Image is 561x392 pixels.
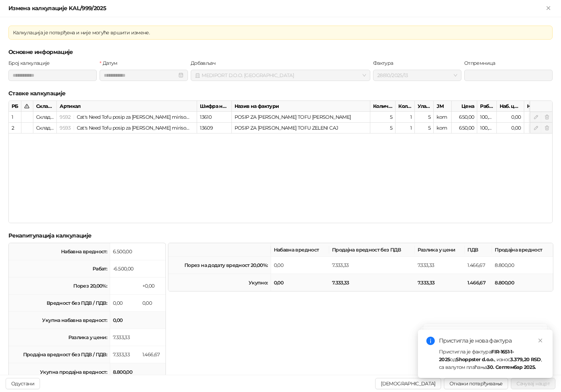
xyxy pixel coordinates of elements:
td: 7.333,33 [329,257,415,274]
div: 5 [370,123,396,133]
label: Број калкулације [8,59,54,67]
td: Набавна вредност: [9,243,110,260]
div: Пристигла је нова фактура [439,337,544,345]
h5: Основне информације [8,48,553,56]
span: 9592 | Cat's Need Tofu posip za mačke sa mirisom lavande (7l) [60,114,218,120]
input: Отпремница [464,70,553,81]
div: 0,00 [524,123,556,133]
div: ЈМ [434,101,451,112]
button: Close [544,4,553,13]
a: Close [536,337,544,344]
span: info-circle [426,337,435,345]
div: Улазна кол. [415,101,434,112]
div: Пристигла је фактура од , износ , са валутом плаћања [439,348,544,371]
td: 7.333,33 [415,257,465,274]
input: Датум [104,71,177,79]
td: 7.333,33 [110,329,140,346]
td: 0,00 [110,295,140,312]
span: close [538,338,543,343]
span: [DEMOGRAPHIC_DATA] [381,380,435,387]
label: Добављач [191,59,219,67]
div: 2 [12,124,18,132]
th: Разлика у цени [415,243,465,257]
td: Укупна набавна вредност: [9,312,110,329]
span: 9593 | Cat's Need Tofu posip za mačke sa mirisom zelenog čaja (7l) [60,125,228,131]
td: Продајна вредност без ПДВ / ПДВ: [9,346,110,363]
label: Отпремница [464,59,500,67]
td: -6.500,00 [110,260,140,277]
div: Шифра на фактури [197,101,231,112]
th: Продајна вредност без ПДВ [329,243,415,257]
div: Складиште [33,123,57,133]
td: Вредност без ПДВ / ПДВ: [9,295,110,312]
span: 9593 [60,125,70,131]
div: kom [434,123,451,133]
div: Кол. у пак. [396,101,415,112]
div: 650,00 [452,112,478,123]
td: 7.333,33 [110,346,140,363]
div: POSIP ZA [PERSON_NAME] TOFU [PERSON_NAME] [232,112,370,123]
td: 7.333,33 [415,274,465,291]
td: 0,00 [140,295,165,312]
h5: Ставке калкулације [8,89,553,98]
th: Набавна вредност [271,243,329,257]
button: Одустани [6,378,40,389]
td: Порез 20,00%: [9,277,110,295]
td: 1.466,67 [465,257,492,274]
div: 13610 [197,112,231,123]
h5: Рекапитулација калкулације [8,232,553,240]
td: 8.800,00 [110,363,140,380]
div: Складиште [33,112,57,123]
td: Укупна продајна вредност: [9,363,110,380]
td: Разлика у цени: [9,329,110,346]
td: 8.800,00 [492,274,553,291]
span: 9592 [60,114,70,120]
div: 13609 [197,123,231,133]
th: ПДВ [465,243,492,257]
div: 100,00 [477,112,496,123]
div: Наб. цена [497,101,524,112]
td: 6.500,00 [110,243,140,260]
div: Калкулација је потврђена и није могуће вршити измене. [13,29,548,36]
label: Фактура [373,59,398,67]
strong: 3.379,20 RSD [510,356,541,363]
td: 0,00 [110,312,140,329]
div: Артикал [57,101,197,112]
td: 1.466,67 [465,274,492,291]
div: Измена калкулације KAL/999/2025 [8,4,544,13]
div: Рабат % [477,101,496,112]
td: 0,00 [271,257,329,274]
div: Наб. вредност [524,101,556,112]
div: 0,00 [497,112,524,123]
div: kom [434,112,451,123]
div: Складиште [33,101,57,112]
th: Продајна вредност [492,243,553,257]
td: 1.466,67 [140,346,165,363]
span: 28810/2025/13 [377,70,457,81]
strong: 30. Септембар 2025. [487,364,536,370]
div: 0,00 [524,112,556,123]
td: Рабат: [9,260,110,277]
div: POSIP ZA [PERSON_NAME] TOFU ZELENI CAJ [232,123,370,133]
td: Укупно: [168,274,271,291]
label: Датум [100,59,122,67]
div: РБ [9,101,21,112]
div: Назив на фактури [232,101,370,112]
td: 8.800,00 [492,257,553,274]
div: 0,00 [497,123,524,133]
button: Откажи потврђивање [444,378,508,389]
td: +0,00 [140,277,165,295]
div: 5 [370,112,396,123]
td: 7.333,33 [329,274,415,291]
div: 1 [12,113,18,121]
div: 5 [415,123,434,133]
div: Количина [370,101,396,112]
button: [DEMOGRAPHIC_DATA] [375,378,441,389]
input: Број калкулације [8,70,97,81]
div: Цена [452,101,478,112]
td: 0,00 [271,274,329,291]
strong: Shoppster d.o.o. [456,356,494,363]
div: 1 [396,112,415,123]
div: 100,00 [477,123,496,133]
button: Сачувај нацрт [511,378,555,389]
